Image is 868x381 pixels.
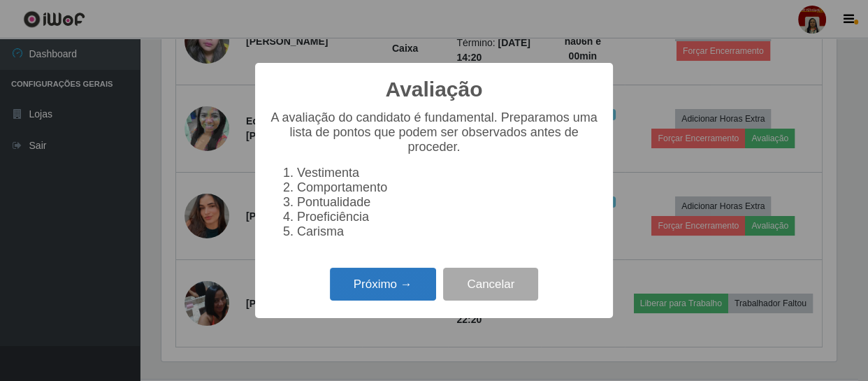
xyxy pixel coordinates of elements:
button: Próximo → [330,268,436,301]
li: Proeficiência [297,210,599,224]
li: Pontualidade [297,195,599,210]
p: A avaliação do candidato é fundamental. Preparamos uma lista de pontos que podem ser observados a... [269,110,599,154]
li: Carisma [297,224,599,239]
li: Comportamento [297,180,599,195]
h2: Avaliação [386,77,483,102]
button: Cancelar [443,268,538,301]
li: Vestimenta [297,166,599,180]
